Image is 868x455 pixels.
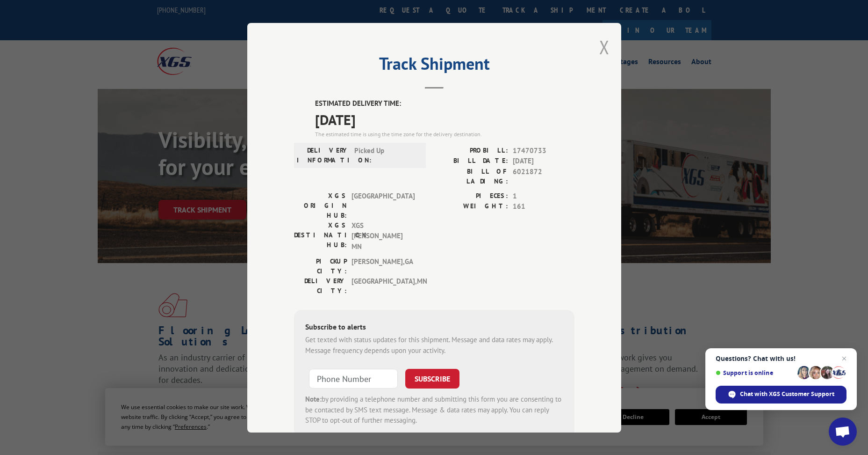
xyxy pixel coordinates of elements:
div: Subscribe to alerts [305,321,563,335]
span: Questions? Chat with us! [716,355,846,362]
label: PIECES: [434,191,508,201]
label: BILL OF LADING: [434,166,508,186]
span: [DATE] [513,156,574,167]
div: by providing a telephone number and submitting this form you are consenting to be contacted by SM... [305,394,563,426]
label: BILL DATE: [434,156,508,167]
div: The estimated time is using the time zone for the delivery destination. [315,130,574,138]
span: 6021872 [513,166,574,186]
span: Chat with XGS Customer Support [740,390,834,398]
label: DELIVERY CITY: [294,276,347,296]
strong: Note: [305,395,322,404]
label: DELIVERY INFORMATION: [297,145,350,165]
span: Support is online [716,369,794,376]
span: [DATE] [315,109,574,130]
h2: Track Shipment [294,57,574,75]
button: SUBSCRIBE [405,369,459,389]
label: PICKUP CITY: [294,257,347,276]
span: 1 [513,191,574,201]
input: Phone Number [309,369,398,389]
div: Get texted with status updates for this shipment. Message and data rates may apply. Message frequ... [305,335,563,356]
span: [GEOGRAPHIC_DATA] , MN [352,276,415,296]
span: XGS [PERSON_NAME] MN [352,220,415,252]
label: PROBILL: [434,145,508,156]
span: [GEOGRAPHIC_DATA] [352,191,415,220]
span: Picked Up [354,145,417,165]
span: 161 [513,201,574,212]
div: Chat with XGS Customer Support [716,386,846,404]
span: Close chat [839,353,850,364]
label: WEIGHT: [434,201,508,212]
div: Open chat [829,418,857,446]
label: XGS DESTINATION HUB: [294,220,347,252]
button: Close modal [599,35,610,59]
label: ESTIMATED DELIVERY TIME: [315,98,574,109]
span: 17470733 [513,145,574,156]
label: XGS ORIGIN HUB: [294,191,347,220]
span: [PERSON_NAME] , GA [352,257,415,276]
